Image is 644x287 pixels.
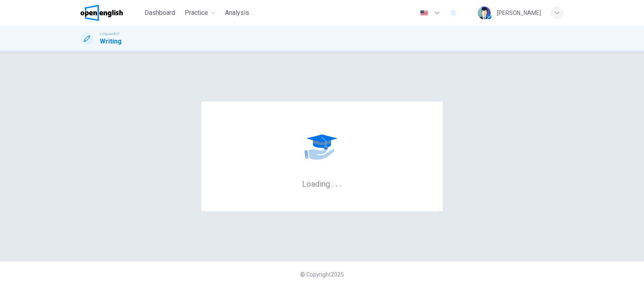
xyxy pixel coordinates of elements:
span: Practice [185,8,208,18]
span: Analysis [225,8,249,18]
span: Linguaskill [100,31,120,37]
h6: . [339,176,342,190]
h6: . [331,176,334,190]
img: OpenEnglish logo [80,5,123,21]
h1: Writing [100,37,122,46]
img: en [419,10,429,16]
button: Dashboard [141,6,178,20]
button: Practice [182,6,219,20]
a: OpenEnglish logo [80,5,141,21]
span: Dashboard [144,8,175,18]
img: Profile picture [478,6,491,19]
h6: Loading [302,178,342,189]
h6: . [335,176,338,190]
div: [PERSON_NAME] [497,8,541,18]
span: © Copyright 2025 [300,271,344,278]
button: Analysis [222,6,252,20]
